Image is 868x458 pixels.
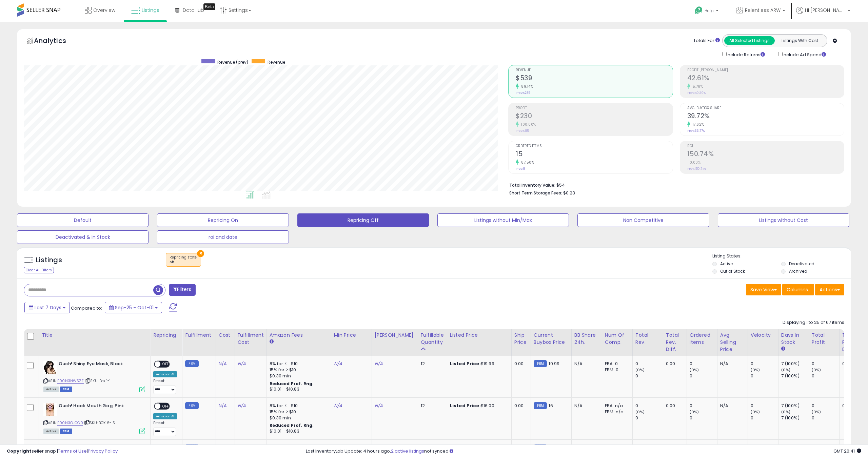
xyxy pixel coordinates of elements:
[687,112,844,121] h2: 39.72%
[724,36,775,45] button: All Selected Listings
[781,409,791,415] small: (0%)
[516,167,525,171] small: Prev: 8
[514,403,526,409] div: 0.00
[781,415,809,421] div: 7 (100%)
[24,302,70,313] button: Last 7 Days
[751,403,778,409] div: 0
[219,402,227,409] a: N/A
[687,106,844,110] span: Avg. Buybox Share
[375,360,383,367] a: N/A
[516,129,529,133] small: Prev: $115
[17,213,149,227] button: Default
[574,332,599,346] div: BB Share 24h.
[605,367,627,373] div: FBM: 0
[577,213,709,227] button: Non Competitive
[812,361,839,367] div: 0
[796,7,850,22] a: Hi [PERSON_NAME]
[270,361,326,367] div: 8% for <= $10
[375,332,415,339] div: [PERSON_NAME]
[514,361,526,367] div: 0.00
[268,59,285,65] span: Revenue
[687,150,844,159] h2: 150.74%
[59,403,141,411] b: Ouch! Hook Mouth Gag, Pink
[160,361,171,367] span: OFF
[270,387,326,392] div: $10.01 - $10.83
[690,403,717,409] div: 0
[787,286,808,293] span: Columns
[270,429,326,434] div: $10.01 - $10.83
[534,332,569,346] div: Current Buybox Price
[720,361,743,367] div: N/A
[720,332,745,353] div: Avg Selling Price
[773,50,837,58] div: Include Ad Spend
[751,361,778,367] div: 0
[635,403,663,409] div: 0
[203,3,215,10] div: Tooltip anchor
[58,448,87,454] a: Terms of Use
[717,50,773,58] div: Include Returns
[219,332,232,339] div: Cost
[812,415,839,421] div: 0
[7,448,32,454] strong: Copyright
[43,387,59,392] span: All listings currently available for purchase on Amazon
[751,415,778,421] div: 0
[690,415,717,421] div: 0
[516,112,672,121] h2: $230
[605,361,627,367] div: FBA: 0
[774,36,825,45] button: Listings With Cost
[509,181,839,189] li: $54
[812,403,839,409] div: 0
[789,261,814,267] label: Deactivated
[88,448,118,454] a: Privacy Policy
[690,409,699,415] small: (0%)
[690,332,714,346] div: Ordered Items
[450,402,481,409] b: Listed Price:
[153,421,177,436] div: Preset:
[635,361,663,367] div: 0
[605,403,627,409] div: FBA: n/a
[43,361,145,392] div: ASIN:
[334,360,342,367] a: N/A
[270,415,326,421] div: $0.30 min
[270,339,274,345] small: Amazon Fees.
[270,403,326,409] div: 8% for <= $10
[549,402,553,409] span: 16
[270,332,328,339] div: Amazon Fees
[375,402,383,409] a: N/A
[690,367,699,373] small: (0%)
[43,429,59,434] span: All listings currently available for purchase on Amazon
[450,360,481,367] b: Listed Price:
[43,403,145,434] div: ASIN:
[71,305,102,311] span: Compared to:
[509,190,562,196] b: Short Term Storage Fees:
[84,420,115,425] span: | SKU: BOX 6- 5
[635,409,645,415] small: (0%)
[59,361,141,369] b: Ouch! Shiny Eye Mask, Black
[549,360,559,367] span: 19.99
[85,378,111,383] span: | SKU: Box 1-1
[705,8,714,14] span: Help
[635,332,660,346] div: Total Rev.
[842,332,857,353] div: Total Profit Diff.
[450,403,506,409] div: $16.00
[687,91,706,95] small: Prev: 40.29%
[334,402,342,409] a: N/A
[687,144,844,148] span: ROI
[635,367,645,373] small: (0%)
[157,230,289,244] button: roi and date
[157,213,289,227] button: Repricing On
[712,253,851,259] p: Listing States:
[170,255,197,265] span: Repricing state :
[217,59,248,65] span: Revenue (prev)
[160,403,171,409] span: OFF
[35,304,61,311] span: Last 7 Days
[690,84,703,89] small: 5.76%
[833,448,861,454] span: 2025-10-9 20:41 GMT
[197,250,204,257] button: ×
[514,332,528,346] div: Ship Price
[745,7,781,14] span: Relentless ARW
[781,346,785,352] small: Days In Stock.
[238,332,264,346] div: Fulfillment Cost
[693,38,720,44] div: Totals For
[666,361,682,367] div: 0.00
